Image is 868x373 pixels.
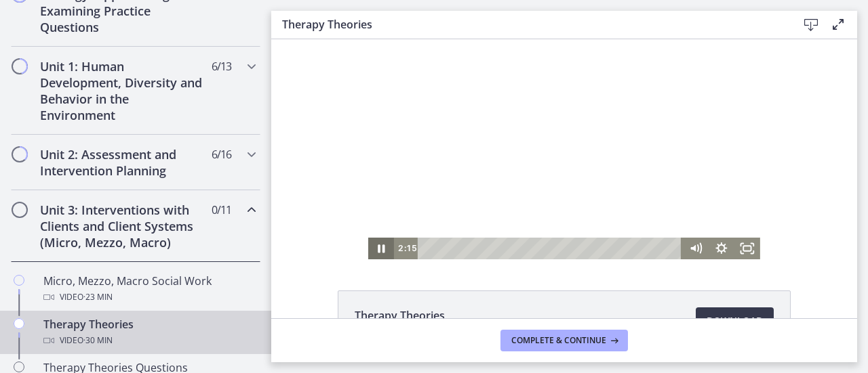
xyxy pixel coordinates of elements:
button: Mute [412,198,437,220]
div: Video [43,289,255,305]
h2: Unit 1: Human Development, Diversity and Behavior in the Environment [40,58,205,123]
div: Micro, Mezzo, Macro Social Work [43,273,255,305]
span: 0 / 11 [212,202,231,218]
iframe: Video Lesson [271,39,857,259]
span: Therapy Theories [355,307,445,324]
div: Video [43,332,255,349]
div: Therapy Theories [43,316,255,349]
span: · 23 min [83,289,113,305]
button: Show settings menu [437,198,463,220]
span: Complete & continue [511,335,606,346]
h2: Unit 3: Interventions with Clients and Client Systems (Micro, Mezzo, Macro) [40,202,205,250]
button: Fullscreen [463,198,489,220]
button: Complete & continue [500,330,628,351]
span: 6 / 13 [212,58,231,74]
a: Download [696,307,774,334]
h2: Unit 2: Assessment and Intervention Planning [40,146,205,179]
span: 6 / 16 [212,146,231,162]
span: Download [707,313,763,329]
span: · 30 min [83,332,113,349]
h3: Therapy Theories [282,16,776,32]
